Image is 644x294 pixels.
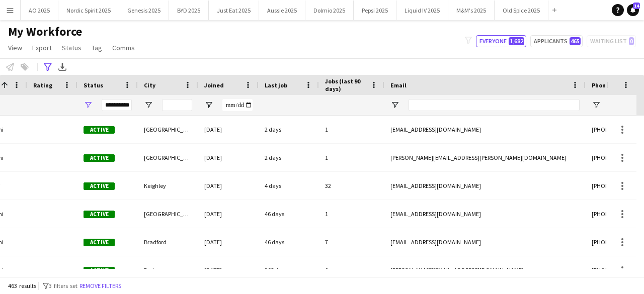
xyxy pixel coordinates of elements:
[259,200,319,228] div: 46 days
[84,211,115,218] span: Active
[198,116,259,143] div: [DATE]
[627,4,639,16] a: 14
[84,81,103,89] span: Status
[92,43,102,52] span: Tag
[319,172,384,200] div: 32
[530,35,583,47] button: Applicants465
[305,1,354,20] button: Dolmio 2025
[56,61,68,73] app-action-btn: Export XLSX
[8,24,82,39] span: My Workforce
[108,41,139,54] a: Comms
[259,144,319,171] div: 2 days
[162,99,192,111] input: City Filter Input
[204,81,224,89] span: Joined
[259,256,319,284] div: 268 days
[112,43,135,52] span: Comms
[319,116,384,143] div: 1
[319,144,384,171] div: 1
[384,144,586,171] div: [PERSON_NAME][EMAIL_ADDRESS][PERSON_NAME][DOMAIN_NAME]
[198,144,259,171] div: [DATE]
[390,81,407,89] span: Email
[570,37,581,45] span: 465
[58,1,119,20] button: Nordic Spirit 2025
[28,41,56,54] a: Export
[259,172,319,200] div: 4 days
[144,81,155,89] span: City
[259,228,319,256] div: 46 days
[32,43,52,52] span: Export
[592,101,601,110] button: Open Filter Menu
[592,81,609,89] span: Phone
[204,101,213,110] button: Open Filter Menu
[354,1,396,20] button: Pepsi 2025
[265,81,287,89] span: Last job
[88,41,106,54] a: Tag
[62,43,82,52] span: Status
[84,126,115,134] span: Active
[138,116,198,143] div: [GEOGRAPHIC_DATA]
[384,172,586,200] div: [EMAIL_ADDRESS][DOMAIN_NAME]
[138,256,198,284] div: Pudsey
[319,200,384,228] div: 1
[8,43,22,52] span: View
[42,61,54,73] app-action-btn: Advanced filters
[138,144,198,171] div: [GEOGRAPHIC_DATA]
[4,41,26,54] a: View
[495,1,548,20] button: Old Spice 2025
[169,1,209,20] button: BYD 2025
[21,1,58,20] button: AO 2025
[138,172,198,200] div: Keighley
[509,37,524,45] span: 1,682
[222,99,253,111] input: Joined Filter Input
[58,41,86,54] a: Status
[448,1,495,20] button: M&M's 2025
[84,239,115,246] span: Active
[198,172,259,200] div: [DATE]
[138,228,198,256] div: Bradford
[633,3,640,9] span: 14
[409,99,580,111] input: Email Filter Input
[319,256,384,284] div: 0
[84,154,115,162] span: Active
[319,228,384,256] div: 7
[84,101,93,110] button: Open Filter Menu
[198,256,259,284] div: [DATE]
[119,1,169,20] button: Genesis 2025
[384,228,586,256] div: [EMAIL_ADDRESS][DOMAIN_NAME]
[476,35,526,47] button: Everyone1,682
[384,200,586,228] div: [EMAIL_ADDRESS][DOMAIN_NAME]
[138,200,198,228] div: [GEOGRAPHIC_DATA]
[209,1,259,20] button: Just Eat 2025
[33,81,52,89] span: Rating
[84,182,115,190] span: Active
[384,116,586,143] div: [EMAIL_ADDRESS][DOMAIN_NAME]
[77,280,123,291] button: Remove filters
[49,282,77,289] span: 3 filters set
[259,116,319,143] div: 2 days
[259,1,305,20] button: Aussie 2025
[390,101,399,110] button: Open Filter Menu
[84,267,115,274] span: Active
[198,228,259,256] div: [DATE]
[198,200,259,228] div: [DATE]
[325,77,366,92] span: Jobs (last 90 days)
[384,256,586,284] div: [PERSON_NAME][EMAIL_ADDRESS][DOMAIN_NAME]
[396,1,448,20] button: Liquid IV 2025
[144,101,153,110] button: Open Filter Menu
